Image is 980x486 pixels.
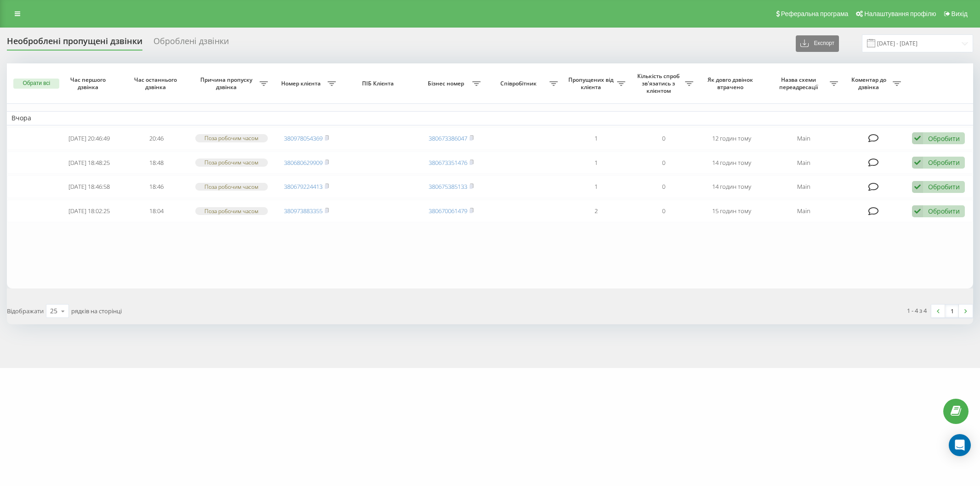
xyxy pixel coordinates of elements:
[765,200,843,222] td: Main
[765,152,843,174] td: Main
[928,207,960,215] div: Обробити
[55,200,123,222] td: [DATE] 18:02:25
[429,158,467,167] a: 380673351476
[55,152,123,174] td: [DATE] 18:48:25
[630,152,697,174] td: 0
[698,127,765,150] td: 12 годин тому
[348,80,409,87] span: ПІБ Клієнта
[698,175,765,198] td: 14 годин тому
[284,134,323,142] a: 380978054369
[634,73,685,94] span: Кількість спроб зв'язатись з клієнтом
[698,200,765,222] td: 15 годин тому
[123,152,190,174] td: 18:48
[195,134,268,142] div: Поза робочим часом
[928,134,960,143] div: Обробити
[562,200,630,222] td: 2
[7,307,44,315] span: Відображати
[429,182,467,191] a: 380675385133
[698,152,765,174] td: 14 годин тому
[123,127,190,150] td: 20:46
[705,76,758,90] span: Як довго дзвінок втрачено
[928,182,960,191] div: Обробити
[55,127,123,150] td: [DATE] 20:46:49
[50,306,57,316] div: 25
[429,134,467,142] a: 380673386047
[195,207,268,215] div: Поза робочим часом
[630,175,697,198] td: 0
[796,35,839,52] button: Експорт
[864,10,936,17] span: Налаштування профілю
[562,152,630,174] td: 1
[284,158,323,167] a: 380680629909
[284,207,323,215] a: 380973883355
[422,80,472,87] span: Бізнес номер
[490,80,549,87] span: Співробітник
[7,36,142,51] div: Необроблені пропущені дзвінки
[71,307,122,315] span: рядків на сторінці
[562,127,630,150] td: 1
[928,158,960,167] div: Обробити
[952,10,968,17] span: Вихід
[123,175,190,198] td: 18:46
[55,175,123,198] td: [DATE] 18:46:58
[630,200,697,222] td: 0
[907,306,927,315] div: 1 - 4 з 4
[130,76,183,90] span: Час останнього дзвінка
[945,305,959,317] a: 1
[630,127,697,150] td: 0
[153,36,229,51] div: Оброблені дзвінки
[277,80,327,87] span: Номер клієнта
[770,76,830,90] span: Назва схеми переадресації
[765,175,843,198] td: Main
[781,10,849,17] span: Реферальна програма
[123,200,190,222] td: 18:04
[195,158,268,166] div: Поза робочим часом
[567,76,617,90] span: Пропущених від клієнта
[562,175,630,198] td: 1
[429,207,467,215] a: 380670061479
[63,76,115,90] span: Час першого дзвінка
[284,182,323,191] a: 380679224413
[195,183,268,191] div: Поза робочим часом
[765,127,843,150] td: Main
[195,76,260,90] span: Причина пропуску дзвінка
[13,79,59,89] button: Обрати всі
[7,111,973,125] td: Вчора
[949,434,971,456] div: Open Intercom Messenger
[847,76,893,90] span: Коментар до дзвінка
